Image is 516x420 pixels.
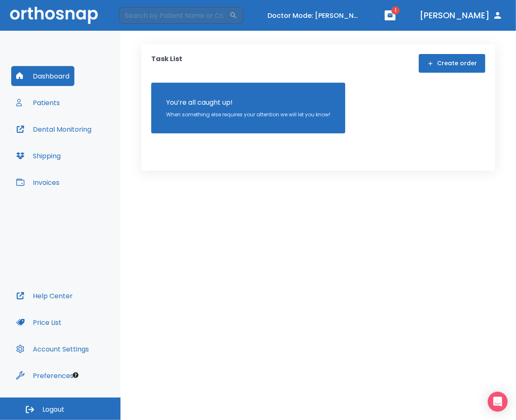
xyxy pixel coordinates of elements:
img: Orthosnap [10,7,98,24]
button: Preferences [11,366,79,386]
p: You’re all caught up! [166,98,330,108]
button: Create order [419,54,485,73]
span: 1 [391,6,400,15]
button: Price List [11,312,66,332]
div: Tooltip anchor [72,371,79,379]
div: Open Intercom Messenger [488,392,508,412]
span: Logout [42,405,64,414]
button: [PERSON_NAME] [416,8,506,23]
p: When something else requires your attention we will let you know! [166,111,330,118]
button: Shipping [11,146,66,166]
button: Doctor Mode: [PERSON_NAME] [264,9,364,22]
input: Search by Patient Name or Case # [119,7,229,24]
button: Patients [11,93,65,113]
button: Account Settings [11,339,94,359]
button: Dashboard [11,66,74,86]
button: Dental Monitoring [11,119,96,139]
button: Invoices [11,172,64,192]
p: Task List [151,54,182,73]
button: Help Center [11,286,78,306]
